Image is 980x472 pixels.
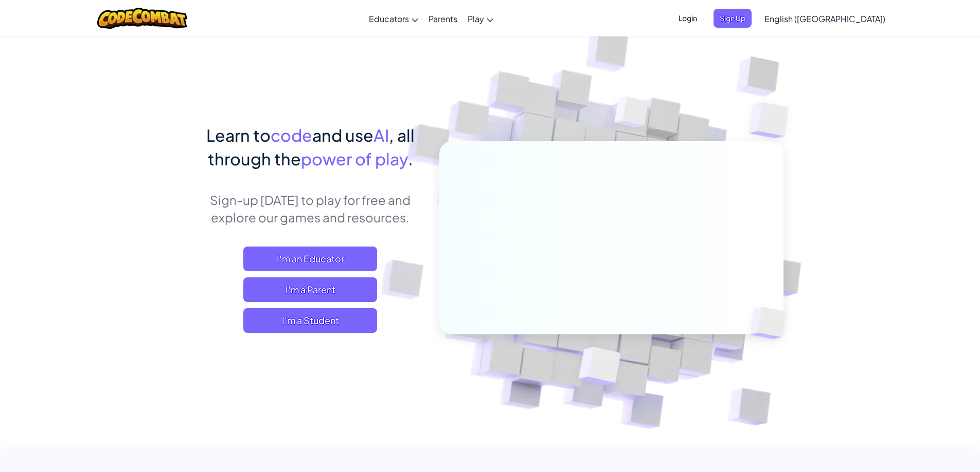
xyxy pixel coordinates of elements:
[243,247,377,271] a: I'm an Educator
[206,125,271,145] span: Learn to
[423,5,462,32] a: Parents
[97,8,187,29] img: CodeCombat logo
[728,77,817,164] img: Overlap cubes
[243,308,377,333] button: I'm a Student
[764,13,885,24] span: English ([GEOGRAPHIC_DATA])
[312,125,373,145] span: and use
[714,9,752,28] button: Sign Up
[672,9,703,28] button: Login
[271,125,312,145] span: code
[462,5,498,32] a: Play
[733,286,810,361] img: Overlap cubes
[468,13,484,24] span: Play
[595,77,669,153] img: Overlap cubes
[553,325,645,410] img: Overlap cubes
[408,148,413,169] span: .
[373,125,389,145] span: AI
[243,277,377,302] a: I'm a Parent
[197,191,424,226] p: Sign-up [DATE] to play for free and explore our games and resources.
[759,5,890,32] a: English ([GEOGRAPHIC_DATA])
[369,13,409,24] span: Educators
[364,5,423,32] a: Educators
[301,148,408,169] span: power of play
